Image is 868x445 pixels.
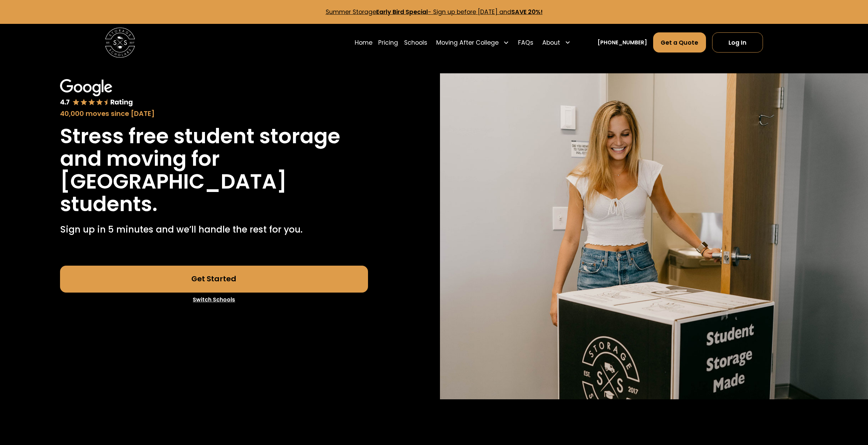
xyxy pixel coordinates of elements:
img: Storage Scholars will have everything waiting for you in your room when you arrive to campus. [440,73,868,399]
a: Pricing [378,32,398,53]
div: Moving After College [436,38,499,47]
div: 40,000 moves since [DATE] [60,109,368,119]
a: [PHONE_NUMBER] [598,39,647,46]
h1: Stress free student storage and moving for [60,125,368,170]
a: FAQs [518,32,533,53]
a: Get a Quote [653,32,706,53]
a: Log In [712,32,763,53]
a: Home [355,32,372,53]
h1: [GEOGRAPHIC_DATA] [60,170,287,193]
a: Get Started [60,266,368,293]
p: Sign up in 5 minutes and we’ll handle the rest for you. [60,223,303,236]
div: About [540,32,574,53]
img: Storage Scholars main logo [105,28,135,58]
div: About [542,38,560,47]
a: Summer StorageEarly Bird Special- Sign up before [DATE] andSAVE 20%! [326,8,543,16]
a: Schools [404,32,427,53]
h1: students. [60,193,158,215]
strong: Early Bird Special [376,8,428,16]
strong: SAVE 20%! [511,8,543,16]
div: Moving After College [433,32,512,53]
img: Google 4.7 star rating [60,79,133,107]
a: Switch Schools [60,293,368,307]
